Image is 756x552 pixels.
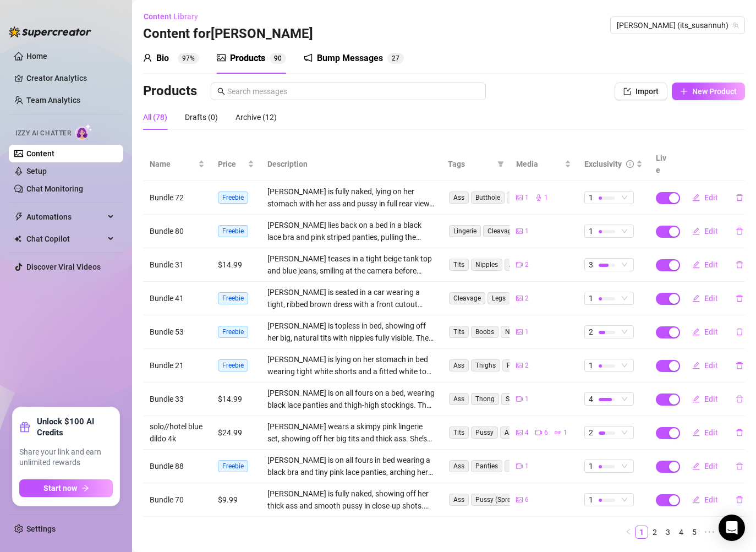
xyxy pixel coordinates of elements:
td: $9.99 [211,483,261,517]
span: delete [736,395,743,403]
span: 2 [589,326,593,338]
span: picture [516,228,523,234]
div: [PERSON_NAME] is topless in bed, showing off her big, natural tits with nipples fully visible. Th... [267,320,435,344]
span: 2 [392,54,396,62]
span: edit [692,395,700,403]
span: Thighs [471,359,500,371]
span: Share your link and earn unlimited rewards [19,447,113,468]
span: Edit [704,395,718,403]
span: Ass [449,359,469,371]
span: Edit [704,227,718,236]
div: All (78) [143,111,167,123]
span: 1 [589,292,593,304]
sup: 27 [387,53,404,64]
span: Legs [487,292,510,304]
button: Edit [683,323,727,341]
span: 1 [589,359,593,371]
div: [PERSON_NAME] wears a skimpy pink lingerie set, showing off her big tits and thick ass. She’s on ... [267,420,435,445]
span: Freebie [218,292,248,304]
span: Nipples [501,326,532,338]
span: picture [516,194,523,201]
td: solo//hotel blue dildo 4k [143,416,211,450]
span: 2 [589,427,593,439]
button: Content Library [143,8,207,25]
a: 4 [675,526,687,538]
span: 6 [544,428,548,438]
span: Freebie [218,326,248,338]
span: delete [736,462,743,470]
button: delete [727,323,752,341]
td: Bundle 21 [143,349,211,382]
span: 1 [525,394,529,405]
span: New Product [692,87,737,96]
span: picture [217,53,226,62]
span: Lingerie [449,225,481,237]
span: edit [692,429,700,436]
th: Media [510,147,578,181]
span: notification [304,53,313,62]
span: video-camera [516,463,523,469]
span: 1 [589,192,593,204]
span: filter [497,161,504,167]
span: delete [736,261,743,269]
span: Ass [505,259,524,271]
button: Edit [683,189,727,206]
button: Edit [683,457,727,475]
button: delete [727,222,752,240]
img: logo-BBDzfeDw.svg [9,26,91,37]
span: left [625,528,632,535]
span: Edit [704,327,718,336]
span: 1 [589,460,593,472]
button: Edit [683,289,727,307]
span: picture [516,429,523,436]
span: Edit [704,495,718,504]
span: 3 [589,259,593,271]
button: delete [727,390,752,408]
span: video-camera [516,396,523,402]
span: edit [692,328,700,336]
span: Cleavage [483,225,519,237]
span: search [217,88,225,95]
div: [PERSON_NAME] is on all fours in bed wearing a black bra and tiny pink lace panties, arching her ... [267,454,435,478]
li: 4 [675,526,688,539]
span: 2 [525,360,529,371]
span: filter [495,156,506,172]
div: Products [230,52,265,65]
span: Stockings [501,393,539,405]
span: Ass [500,427,520,439]
a: Home [26,52,47,61]
span: Edit [704,294,718,303]
span: gif [555,429,561,436]
span: edit [692,462,700,470]
li: 5 [688,526,701,539]
span: Edit [704,193,718,202]
div: Archive (12) [235,111,277,123]
span: Cleavage [449,292,485,304]
span: info-circle [626,160,634,168]
span: 1 [589,494,593,506]
li: 1 [635,526,648,539]
span: picture [516,496,523,503]
span: edit [692,194,700,201]
span: Pussy [507,192,534,204]
td: Bundle 80 [143,215,211,248]
button: Edit [683,390,727,408]
span: Boobs [471,326,498,338]
a: Creator Analytics [26,69,114,87]
span: Price [218,158,245,170]
span: import [623,88,631,95]
img: Chat Copilot [14,235,21,243]
span: Tits [449,259,469,271]
button: Import [615,83,667,100]
button: delete [727,357,752,374]
li: 2 [648,526,661,539]
span: video-camera [535,429,542,436]
input: Search messages [227,85,479,97]
span: video-camera [516,261,523,268]
span: Lingerie [505,460,536,472]
div: [PERSON_NAME] is lying on her stomach in bed wearing tight white shorts and a fitted white top. T... [267,353,435,378]
span: Thong [471,393,499,405]
button: Start nowarrow-right [19,479,113,497]
button: delete [727,256,752,274]
span: picture [516,362,523,369]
